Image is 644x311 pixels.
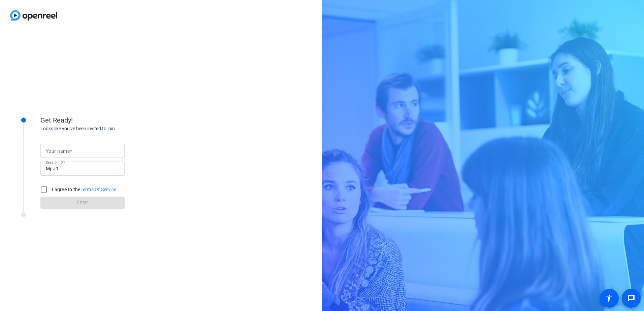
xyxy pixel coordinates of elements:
mat-label: Your name [46,148,70,154]
label: I agree to the [51,186,117,193]
mat-icon: accessibility [605,294,613,302]
div: Get Ready! [40,115,175,125]
div: Looks like you've been invited to join [40,125,175,132]
a: Terms Of Service [80,187,117,192]
mat-label: Session ID [46,160,63,164]
mat-icon: message [627,294,635,302]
